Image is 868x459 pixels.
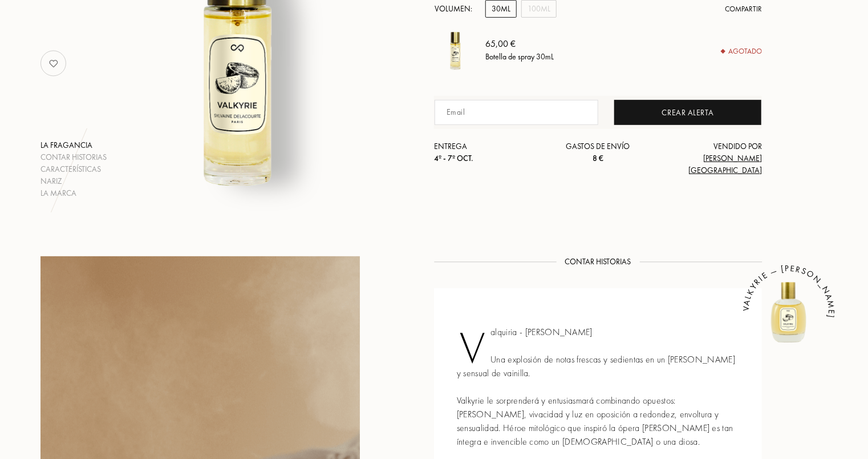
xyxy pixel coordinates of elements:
input: Email [435,100,598,125]
span: [PERSON_NAME] [GEOGRAPHIC_DATA] [688,153,762,175]
span: 4º - 7º oct. [434,153,473,163]
div: Botella de spray 30mL [485,51,554,63]
img: no_like_p.png [42,52,65,75]
div: Nariz [40,175,107,187]
div: Características [40,163,107,175]
img: Valkyrie Sylvaine Delacourte [434,29,477,72]
div: 65,00 € [485,38,554,51]
div: Agotado [721,46,762,57]
div: Vendido por [652,140,762,176]
div: Gastos de envío [543,140,653,164]
img: Valkyrie [755,277,823,345]
div: Crear alerta [614,100,761,125]
span: 8 € [593,153,603,163]
div: Compartir [725,3,762,15]
div: Contar historias [40,151,107,163]
div: Entrega [434,140,543,164]
div: La marca [40,187,107,199]
div: La fragancia [40,139,107,151]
